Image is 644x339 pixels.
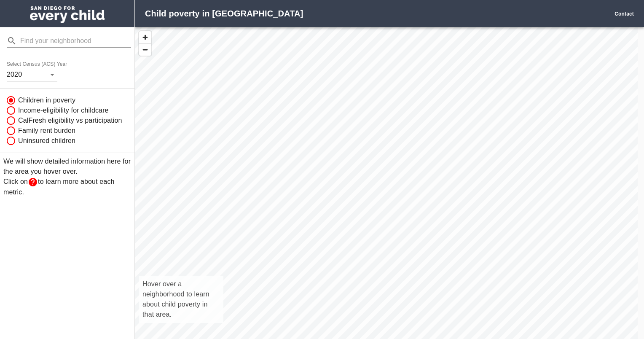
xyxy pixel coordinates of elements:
[7,62,70,67] label: Select Census (ACS) Year
[145,9,303,18] strong: Child poverty in [GEOGRAPHIC_DATA]
[18,136,75,146] span: Uninsured children
[3,156,131,197] p: We will show detailed information here for the area you hover over. Click on to learn more about ...
[30,6,105,23] img: San Diego for Every Child logo
[139,43,151,56] button: Zoom Out
[614,11,634,17] a: Contact
[142,279,220,320] p: Hover over a neighborhood to learn about child poverty in that area.
[18,105,109,116] span: Income-eligibility for childcare
[18,116,122,126] span: CalFresh eligibility vs participation
[139,31,151,43] button: Zoom In
[7,68,57,81] div: 2020
[18,126,75,136] span: Family rent burden
[20,34,131,48] input: Find your neighborhood
[18,95,75,105] span: Children in poverty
